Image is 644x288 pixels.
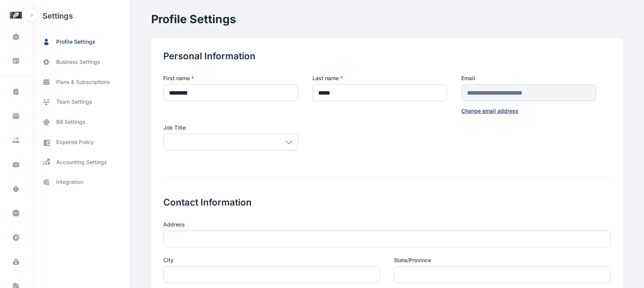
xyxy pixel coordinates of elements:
[56,118,85,126] span: bill settings
[32,52,129,72] a: business settings
[32,112,129,132] a: bill settings
[163,74,298,82] label: First name
[461,74,596,82] label: Email
[163,178,611,209] h2: Contact Information
[32,152,129,172] a: accounting settings
[32,172,129,192] a: integration
[461,107,518,115] button: Change email address
[56,38,95,46] span: profile settings
[163,50,611,62] h2: Personal Information
[56,138,94,146] span: expense policy
[151,12,623,26] h1: Profile Settings
[394,256,611,264] label: State/Province
[56,98,92,106] span: team settings
[56,78,110,86] span: plans & subscriptions
[32,72,129,92] a: plans & subscriptions
[313,74,447,82] label: Last name
[56,58,100,66] span: business settings
[32,92,129,112] a: team settings
[163,124,298,131] label: Job Title
[32,32,129,52] a: profile settings
[32,132,129,152] a: expense policy
[163,256,380,264] label: City
[56,178,83,186] span: integration
[56,158,107,166] span: accounting settings
[163,221,611,228] label: Address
